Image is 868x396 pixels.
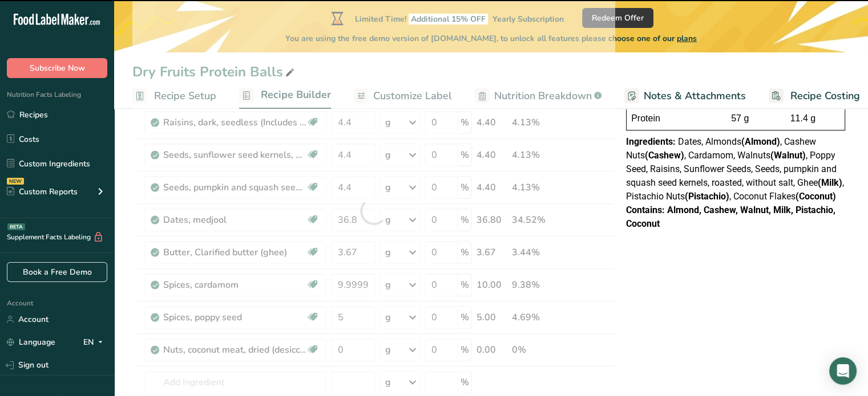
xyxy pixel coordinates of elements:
[626,136,676,147] span: Ingredients:
[7,223,25,230] div: BETA
[829,357,857,385] div: Open Intercom Messenger
[624,83,746,109] a: Notes & Attachments
[7,58,107,78] button: Subscribe Now
[645,150,684,161] b: (Cashew)
[7,178,24,185] div: NEW
[626,203,845,231] div: Contains: Almond, Cashew, Walnut, Milk, Pistachio, Coconut
[7,262,107,282] a: Book a Free Demo
[631,112,660,125] span: Protein
[626,136,844,202] span: Dates, Almonds , Cashew Nuts , Cardamom, Walnuts , Poppy Seed, Raisins, Sunflower Seeds, Seeds, p...
[790,88,860,104] span: Recipe Costing
[7,186,78,198] div: Custom Reports
[30,62,85,74] span: Subscribe Now
[796,191,836,202] b: (Coconut)
[83,336,107,349] div: EN
[741,136,780,147] b: (Almond)
[770,150,806,161] b: (Walnut)
[677,33,697,44] span: plans
[731,112,781,125] div: 57 g
[818,177,842,188] b: (Milk)
[592,12,644,24] span: Redeem Offer
[790,112,841,125] div: 11.4 g
[582,8,653,28] button: Redeem Offer
[7,332,55,352] a: Language
[769,83,860,109] a: Recipe Costing
[685,191,729,202] b: (Pistachio)
[644,88,746,104] span: Notes & Attachments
